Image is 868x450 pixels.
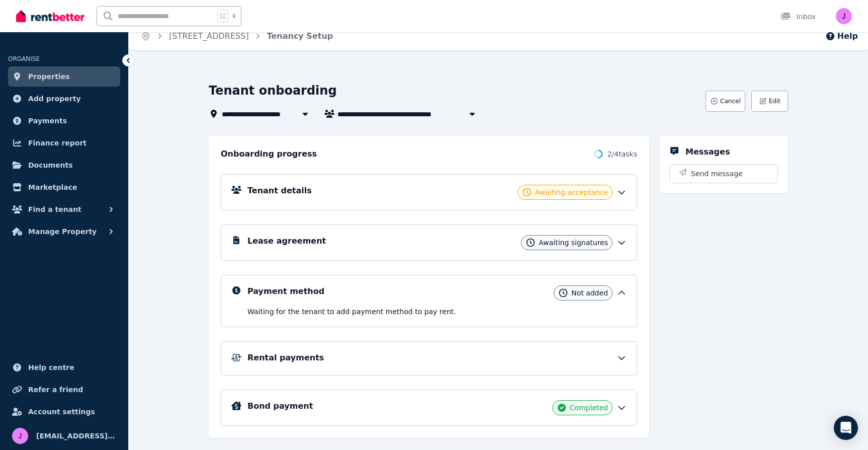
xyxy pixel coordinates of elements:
button: Find a tenant [8,199,120,219]
button: Help [825,30,858,42]
a: Finance report [8,133,120,153]
a: [STREET_ADDRESS] [169,31,249,41]
p: Waiting for the tenant to add payment method to pay rent . [247,307,627,317]
span: Edit [769,97,780,105]
span: Help centre [28,361,74,373]
span: 2 / 4 tasks [607,149,637,159]
h5: Messages [685,146,730,158]
span: Marketplace [28,181,77,193]
a: Documents [8,155,120,175]
span: Account settings [28,406,95,418]
span: Awaiting signatures [539,238,608,248]
span: Find a tenant [28,203,81,215]
div: Open Intercom Messenger [834,416,858,440]
span: Completed [570,403,608,413]
img: Rental Payments [231,354,241,361]
a: Add property [8,89,120,109]
img: jrkwoodley@gmail.com [12,428,28,444]
span: Tenancy Setup [267,30,333,42]
span: Add property [28,93,81,105]
a: Help centre [8,357,120,378]
span: Awaiting acceptance [535,187,608,197]
img: RentBetter [16,9,84,24]
img: Bond Details [231,401,241,410]
a: Account settings [8,402,120,422]
span: [EMAIL_ADDRESS][DOMAIN_NAME] [36,430,116,442]
span: Properties [28,70,70,83]
span: Cancel [720,97,741,105]
span: Payments [28,115,67,127]
span: k [232,12,236,20]
span: Send message [691,169,743,179]
h5: Tenant details [247,185,312,197]
h1: Tenant onboarding [209,83,337,99]
button: Manage Property [8,221,120,242]
a: Properties [8,66,120,87]
h5: Lease agreement [247,235,326,247]
button: Edit [751,91,788,112]
a: Payments [8,111,120,131]
img: jrkwoodley@gmail.com [836,8,852,24]
button: Cancel [706,91,745,112]
span: Refer a friend [28,384,83,396]
nav: Breadcrumb [129,22,345,50]
span: Not added [571,288,608,298]
h5: Rental payments [247,352,324,364]
h5: Bond payment [247,400,313,412]
span: Documents [28,159,73,171]
span: Manage Property [28,226,97,238]
a: Marketplace [8,177,120,197]
span: Finance report [28,137,86,149]
span: ORGANISE [8,55,40,62]
a: Refer a friend [8,380,120,400]
button: Send message [670,165,777,183]
div: Inbox [780,12,816,22]
h5: Payment method [247,285,324,297]
h2: Onboarding progress [221,148,317,160]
